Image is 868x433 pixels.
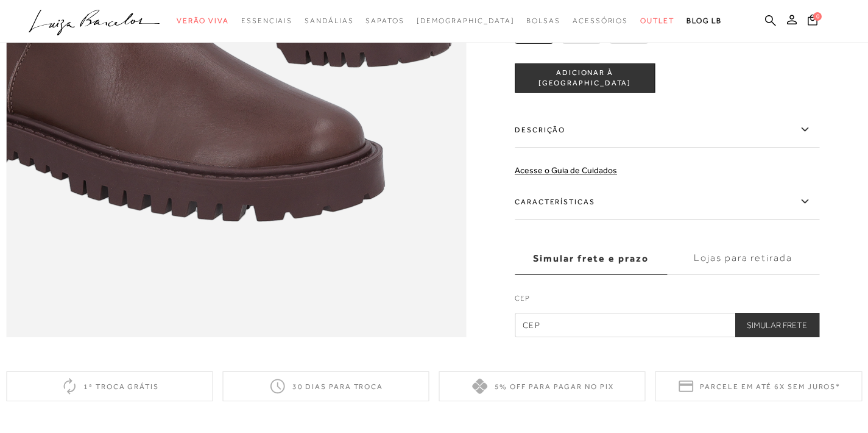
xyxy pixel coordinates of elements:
[177,16,229,25] span: Verão Viva
[241,16,292,25] span: Essenciais
[640,10,674,32] a: categoryNavScreenReaderText
[417,16,515,25] span: [DEMOGRAPHIC_DATA]
[804,13,821,30] button: 0
[667,242,819,275] label: Lojas para retirada
[515,63,655,93] button: ADICIONAR À [GEOGRAPHIC_DATA]
[640,16,674,25] span: Outlet
[526,10,560,32] a: categoryNavScreenReaderText
[515,293,819,310] label: CEP
[735,313,819,337] button: Simular Frete
[6,371,213,401] div: 1ª troca grátis
[365,10,404,32] a: categoryNavScreenReaderText
[813,12,822,21] span: 0
[365,16,404,25] span: Sapatos
[686,10,722,32] a: BLOG LB
[515,184,819,220] label: Características
[686,16,722,25] span: BLOG LB
[305,10,353,32] a: categoryNavScreenReaderText
[305,16,353,25] span: Sandálias
[515,68,654,89] span: ADICIONAR À [GEOGRAPHIC_DATA]
[439,371,646,401] div: 5% off para pagar no PIX
[655,371,862,401] div: Parcele em até 6x sem juros*
[241,10,292,32] a: categoryNavScreenReaderText
[515,165,617,175] a: Acesse o Guia de Cuidados
[222,371,429,401] div: 30 dias para troca
[177,10,229,32] a: categoryNavScreenReaderText
[515,313,819,337] input: CEP
[526,16,560,25] span: Bolsas
[573,16,628,25] span: Acessórios
[515,242,667,275] label: Simular frete e prazo
[515,112,819,148] label: Descrição
[573,10,628,32] a: categoryNavScreenReaderText
[417,10,515,32] a: noSubCategoriesText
